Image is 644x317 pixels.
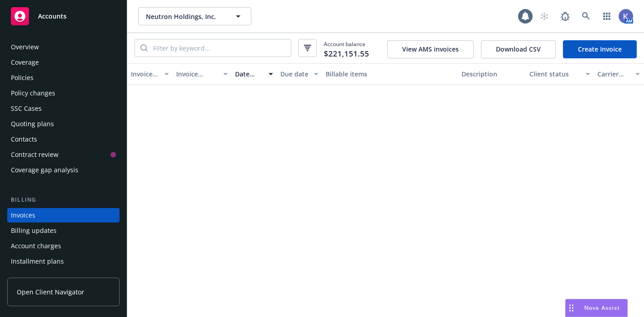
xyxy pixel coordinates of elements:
[173,63,231,85] button: Invoice amount
[529,69,580,79] div: Client status
[231,63,277,85] button: Date issued
[565,299,628,317] button: Nova Assist
[11,132,37,147] div: Contacts
[7,254,120,269] a: Installment plans
[7,195,120,204] div: Billing
[11,239,61,253] div: Account charges
[326,69,454,79] div: Billable items
[566,299,577,317] div: Drag to move
[597,69,630,79] div: Carrier status
[7,147,120,162] a: Contract review
[131,69,159,79] div: Invoice ID
[563,40,637,58] a: Create Invoice
[11,208,35,222] div: Invoices
[598,7,616,25] a: Switch app
[11,223,57,238] div: Billing updates
[127,63,173,85] button: Invoice ID
[556,7,574,25] a: Report a Bug
[387,40,474,58] button: View AMS invoices
[11,101,42,116] div: SSC Cases
[11,117,54,131] div: Quoting plans
[481,40,556,58] button: Download CSV
[7,101,120,116] a: SSC Cases
[277,63,322,85] button: Due date
[526,63,594,85] button: Client status
[38,13,67,20] span: Accounts
[584,304,620,312] span: Nova Assist
[148,39,291,57] input: Filter by keyword...
[7,86,120,100] a: Policy changes
[7,71,120,85] a: Policies
[7,117,120,131] a: Quoting plans
[324,40,369,56] span: Account balance
[146,12,224,21] span: Neutron Holdings, Inc.
[235,69,263,79] div: Date issued
[324,48,369,60] span: $221,151.55
[7,208,120,222] a: Invoices
[7,40,120,54] a: Overview
[577,7,595,25] a: Search
[11,55,39,70] div: Coverage
[280,69,308,79] div: Due date
[619,9,633,24] img: photo
[535,7,553,25] a: Start snowing
[17,287,84,297] span: Open Client Navigator
[7,4,120,29] a: Accounts
[461,69,522,79] div: Description
[322,63,458,85] button: Billable items
[11,163,78,177] div: Coverage gap analysis
[7,239,120,253] a: Account charges
[140,44,148,52] svg: Search
[458,63,526,85] button: Description
[7,223,120,238] a: Billing updates
[7,132,120,147] a: Contacts
[594,63,644,85] button: Carrier status
[7,163,120,177] a: Coverage gap analysis
[138,7,251,25] button: Neutron Holdings, Inc.
[11,147,58,162] div: Contract review
[11,86,55,100] div: Policy changes
[11,71,34,85] div: Policies
[176,69,218,79] div: Invoice amount
[11,40,39,54] div: Overview
[11,254,64,269] div: Installment plans
[7,55,120,70] a: Coverage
